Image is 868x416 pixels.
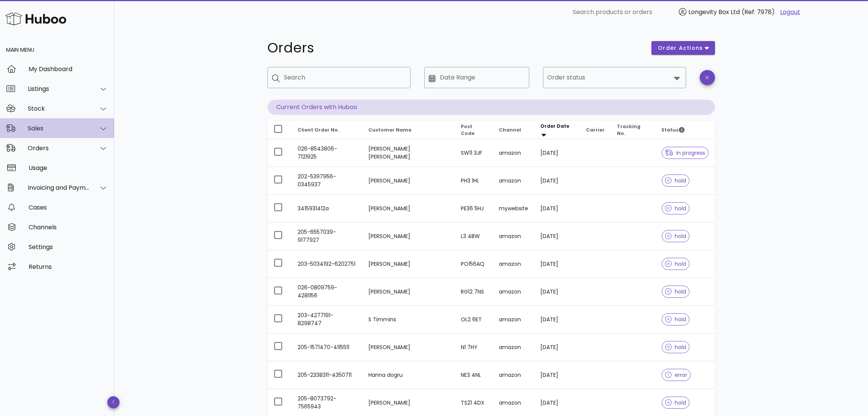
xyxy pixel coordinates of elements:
td: N1 7HY [455,333,493,361]
div: Channels [29,224,108,231]
td: 202-5397956-0345937 [292,167,363,195]
span: hold [665,400,686,405]
div: Invoicing and Payments [28,184,90,191]
td: 203-4277191-8298747 [292,306,363,333]
td: S Timmins [362,306,455,333]
td: [PERSON_NAME] [362,250,455,278]
span: order actions [658,44,703,52]
td: [DATE] [534,361,580,389]
td: [PERSON_NAME] [PERSON_NAME] [362,139,455,167]
span: Client Order No. [298,127,340,133]
span: Tracking No. [617,123,641,137]
div: Listings [28,85,90,92]
span: Order Date [540,123,569,129]
th: Status [656,121,715,139]
td: amazon [493,306,534,333]
span: hold [665,289,686,294]
td: [PERSON_NAME] [362,167,455,195]
h1: Orders [268,41,643,55]
td: NE3 4NL [455,361,493,389]
td: 3415931412a [292,195,363,222]
td: L3 4BW [455,222,493,250]
td: amazon [493,222,534,250]
th: Tracking No. [611,121,656,139]
span: Carrier [586,127,605,133]
td: [DATE] [534,167,580,195]
div: Cases [29,204,108,211]
td: [DATE] [534,250,580,278]
td: [DATE] [534,333,580,361]
td: 026-0809759-4281156 [292,278,363,306]
td: [DATE] [534,306,580,333]
td: [PERSON_NAME] [362,195,455,222]
td: 203-5034192-6202751 [292,250,363,278]
p: Current Orders with Huboo [268,100,715,115]
td: amazon [493,167,534,195]
th: Client Order No. [292,121,363,139]
td: amazon [493,333,534,361]
td: [PERSON_NAME] [362,222,455,250]
span: hold [665,233,686,239]
div: Sales [28,125,90,132]
th: Carrier [580,121,611,139]
td: RG12 7NS [455,278,493,306]
td: amazon [493,139,534,167]
th: Channel [493,121,534,139]
span: hold [665,206,686,211]
td: 026-8543806-7121925 [292,139,363,167]
span: Channel [499,127,521,133]
th: Order Date: Sorted descending. Activate to remove sorting. [534,121,580,139]
div: Order status [543,67,686,88]
img: Huboo Logo [5,11,66,27]
td: [DATE] [534,139,580,167]
a: Logout [780,8,800,17]
div: My Dashboard [29,65,108,73]
td: [PERSON_NAME] [362,278,455,306]
td: PE36 5HJ [455,195,493,222]
div: Returns [29,263,108,270]
span: hold [665,178,686,183]
button: order actions [651,41,715,55]
div: Stock [28,105,90,112]
td: mywebsite [493,195,534,222]
span: in progress [665,150,706,156]
td: amazon [493,361,534,389]
div: Orders [28,144,90,152]
td: [DATE] [534,222,580,250]
td: 205-1571470-4115511 [292,333,363,361]
td: amazon [493,250,534,278]
span: hold [665,261,686,267]
td: SW11 3JF [455,139,493,167]
span: Post Code [461,123,475,137]
th: Post Code [455,121,493,139]
td: 205-2338311-4350711 [292,361,363,389]
td: [DATE] [534,195,580,222]
div: Settings [29,243,108,251]
th: Customer Name [362,121,455,139]
td: PO156AQ [455,250,493,278]
td: [PERSON_NAME] [362,333,455,361]
td: Hanna dogru [362,361,455,389]
span: hold [665,345,686,350]
td: [DATE] [534,278,580,306]
div: Usage [29,164,108,171]
span: (Ref: 7978) [742,8,775,16]
td: PH3 1HL [455,167,493,195]
td: amazon [493,278,534,306]
span: Longevity Box Ltd [688,8,740,16]
span: hold [665,317,686,322]
span: error [665,372,688,378]
td: OL2 6ET [455,306,493,333]
span: Customer Name [368,127,411,133]
td: 205-6557039-9177927 [292,222,363,250]
span: Status [662,127,685,133]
